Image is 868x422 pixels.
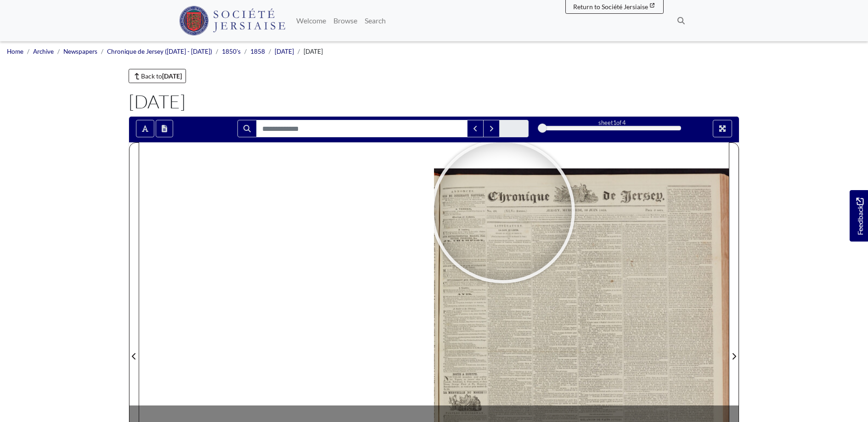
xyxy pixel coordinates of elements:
img: Société Jersiaise [179,6,285,35]
a: Browse [330,11,361,30]
a: 1850's [222,48,241,55]
button: Previous Match [467,120,484,137]
span: Feedback [854,197,865,235]
a: Archive [33,48,54,55]
a: Would you like to provide feedback? [850,190,868,242]
strong: [DATE] [162,72,182,80]
a: Home [7,48,23,55]
span: [DATE] [304,48,323,55]
button: Search [237,120,257,137]
span: Return to Société Jersiaise [573,3,648,11]
a: 1858 [250,48,265,55]
a: [DATE] [275,48,294,55]
a: Welcome [293,11,330,30]
h1: [DATE] [129,90,739,113]
a: Société Jersiaise logo [179,4,285,38]
div: sheet of 4 [542,118,681,127]
button: Open transcription window [156,120,173,137]
a: Back to[DATE] [129,69,186,83]
a: Newspapers [63,48,97,55]
a: Chronique de Jersey ([DATE] - [DATE]) [107,48,212,55]
button: Toggle text selection (Alt+T) [136,120,154,137]
input: Search for [256,120,468,137]
button: Full screen mode [713,120,732,137]
button: Next Match [483,120,500,137]
a: Search [361,11,389,30]
span: 1 [613,119,616,126]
